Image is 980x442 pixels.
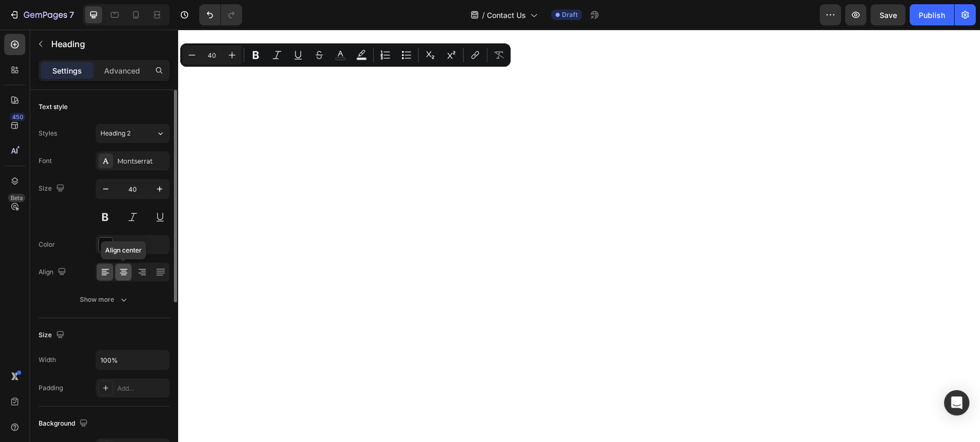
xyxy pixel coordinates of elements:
[10,113,25,121] div: 450
[562,10,578,20] span: Draft
[96,124,170,143] button: Heading 2
[39,240,55,249] div: Color
[39,383,63,393] div: Padding
[52,65,82,76] p: Settings
[482,10,485,21] span: /
[487,10,526,21] span: Contact Us
[910,4,954,25] button: Publish
[51,38,165,50] p: Heading
[39,129,57,138] div: Styles
[80,294,129,305] div: Show more
[4,4,79,25] button: 7
[39,328,67,342] div: Size
[919,10,945,21] div: Publish
[39,182,67,196] div: Size
[39,355,56,365] div: Width
[180,43,511,67] div: Editor contextual toolbar
[199,4,242,25] div: Undo/Redo
[880,11,897,20] span: Save
[8,194,25,202] div: Beta
[117,384,167,393] div: Add...
[104,65,140,76] p: Advanced
[96,350,169,369] input: Auto
[100,129,131,138] span: Heading 2
[39,290,170,309] button: Show more
[117,157,167,166] div: Montserrat
[117,240,167,250] div: 121212
[39,102,68,112] div: Text style
[178,30,980,442] iframe: To enrich screen reader interactions, please activate Accessibility in Grammarly extension settings
[39,265,68,279] div: Align
[944,390,969,416] div: Open Intercom Messenger
[39,156,52,166] div: Font
[871,4,905,25] button: Save
[69,8,74,21] p: 7
[39,417,90,431] div: Background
